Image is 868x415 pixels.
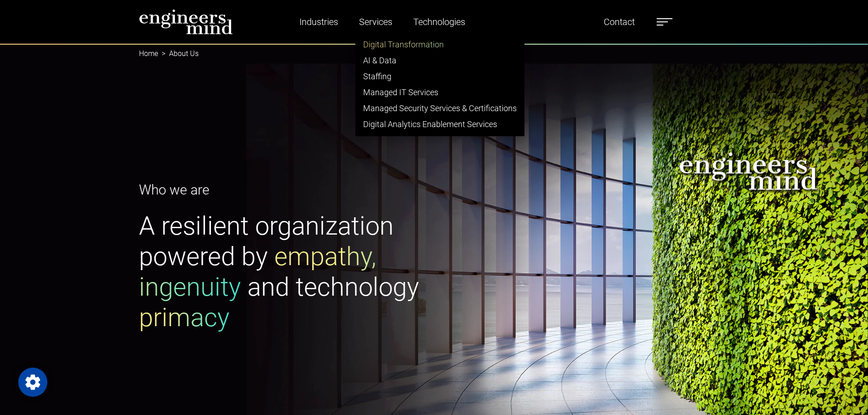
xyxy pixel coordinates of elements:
[600,11,638,32] a: Contact
[355,32,524,136] ul: Industries
[139,179,429,200] p: Who we are
[356,36,524,52] a: Digital Transformation
[139,9,233,35] img: logo
[139,302,230,333] span: primacy
[356,116,524,132] a: Digital Analytics Enablement Services
[158,48,199,59] li: About Us
[410,11,469,32] a: Technologies
[139,241,376,302] span: empathy, ingenuity
[356,68,524,84] a: Staffing
[355,11,396,32] a: Services
[139,211,429,333] h1: A resilient organization powered by and technology
[139,44,729,64] nav: breadcrumb
[356,84,524,100] a: Managed IT Services
[356,52,524,68] a: AI & Data
[139,49,158,58] a: Home
[356,100,524,116] a: Managed Security Services & Certifications
[296,11,342,32] a: Industries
